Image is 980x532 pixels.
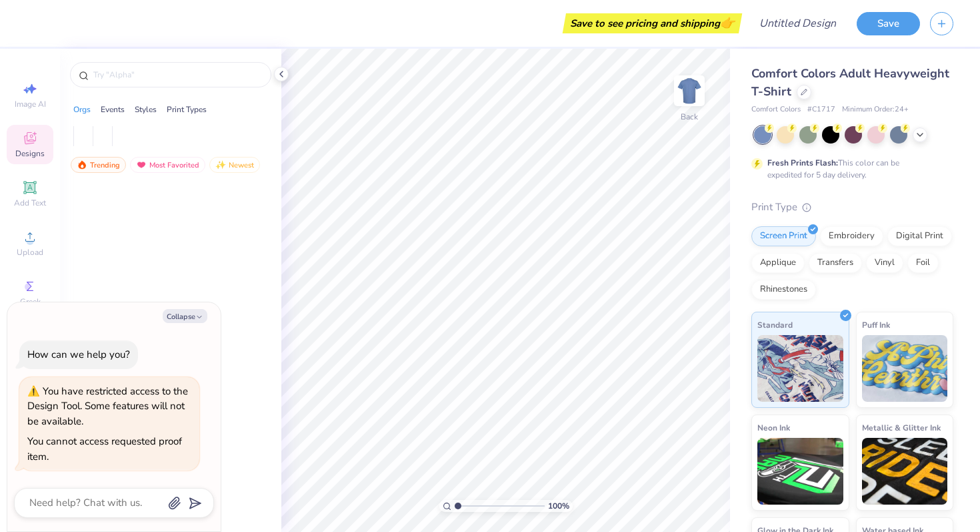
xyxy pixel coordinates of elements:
[17,247,43,258] span: Upload
[77,160,87,170] img: trending.gif
[27,384,188,428] div: You have restricted access to the Design Tool. Some features will not be available.
[15,99,46,109] span: Image AI
[767,158,838,168] strong: Fresh Prints Flash:
[757,438,843,505] img: Neon Ink
[820,226,883,246] div: Embroidery
[209,157,260,173] div: Newest
[92,68,263,81] input: Try "Alpha"
[167,103,207,115] div: Print Types
[751,226,816,246] div: Screen Print
[566,13,739,33] div: Save to see pricing and shipping
[751,280,816,300] div: Rhinestones
[767,157,931,181] div: This color can be expedited for 5 day delivery.
[15,148,45,159] span: Designs
[27,348,130,361] div: How can we help you?
[548,500,569,512] span: 100 %
[676,77,703,104] img: Back
[807,104,835,115] span: # C1717
[751,200,953,215] div: Print Type
[135,103,157,115] div: Styles
[757,421,790,435] span: Neon Ink
[751,253,805,273] div: Applique
[857,12,920,35] button: Save
[862,438,948,505] img: Metallic & Glitter Ink
[163,309,207,323] button: Collapse
[757,335,843,402] img: Standard
[751,104,801,115] span: Comfort Colors
[862,318,890,332] span: Puff Ink
[73,103,91,115] div: Orgs
[20,296,41,307] span: Greek
[27,435,182,463] div: You cannot access requested proof item.
[809,253,862,273] div: Transfers
[862,335,948,402] img: Puff Ink
[749,10,847,37] input: Untitled Design
[71,157,126,173] div: Trending
[866,253,903,273] div: Vinyl
[101,103,125,115] div: Events
[215,160,226,170] img: Newest.gif
[842,104,909,115] span: Minimum Order: 24 +
[136,160,147,170] img: most_fav.gif
[862,421,941,435] span: Metallic & Glitter Ink
[681,111,698,123] div: Back
[757,318,793,332] span: Standard
[751,65,949,99] span: Comfort Colors Adult Heavyweight T-Shirt
[720,15,735,31] span: 👉
[14,198,46,208] span: Add Text
[887,226,952,246] div: Digital Print
[907,253,939,273] div: Foil
[130,157,205,173] div: Most Favorited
